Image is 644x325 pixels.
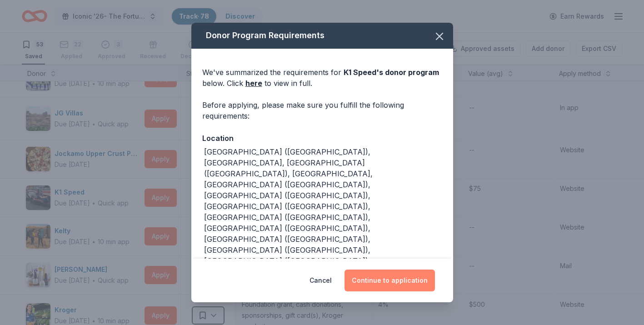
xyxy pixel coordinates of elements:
[344,270,435,291] button: Continue to application
[202,132,442,144] div: Location
[245,78,262,89] a: here
[310,270,332,291] button: Cancel
[344,68,439,77] span: K1 Speed 's donor program
[191,23,453,49] div: Donor Program Requirements
[202,100,442,121] div: Before applying, please make sure you fulfill the following requirements:
[202,67,442,89] div: We've summarized the requirements for below. Click to view in full.
[204,146,442,321] div: [GEOGRAPHIC_DATA] ([GEOGRAPHIC_DATA]), [GEOGRAPHIC_DATA], [GEOGRAPHIC_DATA] ([GEOGRAPHIC_DATA]), ...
